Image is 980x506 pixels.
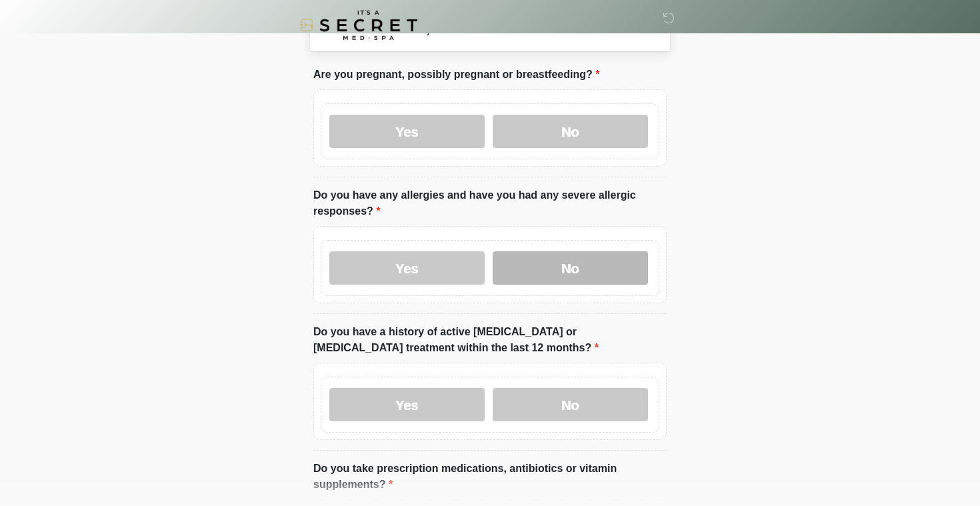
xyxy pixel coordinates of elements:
[493,115,648,148] label: No
[300,10,417,40] img: It's A Secret Med Spa Logo
[493,251,648,285] label: No
[493,388,648,421] label: No
[329,115,485,148] label: Yes
[313,461,667,493] label: Do you take prescription medications, antibiotics or vitamin supplements?
[313,324,667,356] label: Do you have a history of active [MEDICAL_DATA] or [MEDICAL_DATA] treatment within the last 12 mon...
[313,187,667,219] label: Do you have any allergies and have you had any severe allergic responses?
[329,251,485,285] label: Yes
[329,388,485,421] label: Yes
[313,67,599,83] label: Are you pregnant, possibly pregnant or breastfeeding?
